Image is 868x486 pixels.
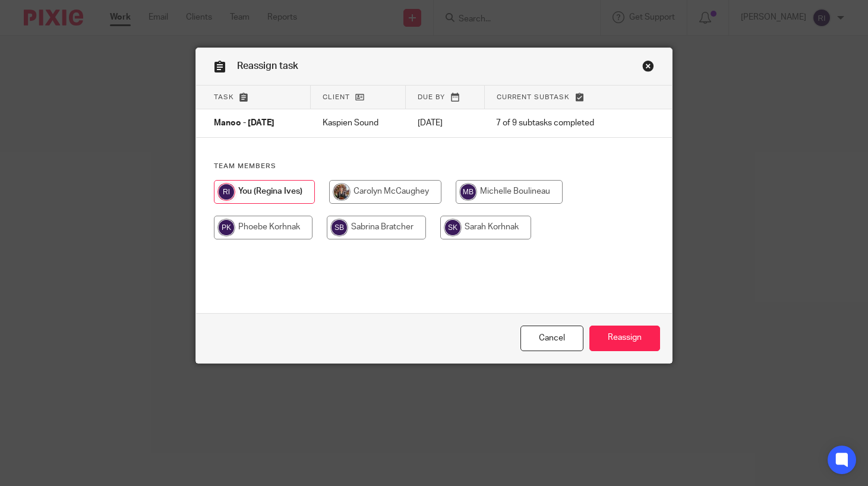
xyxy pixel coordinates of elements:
h4: Team members [214,162,655,171]
input: Reassign [589,326,660,351]
p: Kaspien Sound [323,117,394,129]
span: Client [323,94,350,100]
td: 7 of 9 subtasks completed [484,109,630,138]
a: Close this dialog window [520,326,583,351]
span: Due by [418,94,445,100]
p: [DATE] [418,117,472,129]
span: Current subtask [497,94,570,100]
span: Manoo - [DATE] [214,119,274,128]
a: Close this dialog window [642,60,654,76]
span: Reassign task [237,61,298,71]
span: Task [214,94,234,100]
